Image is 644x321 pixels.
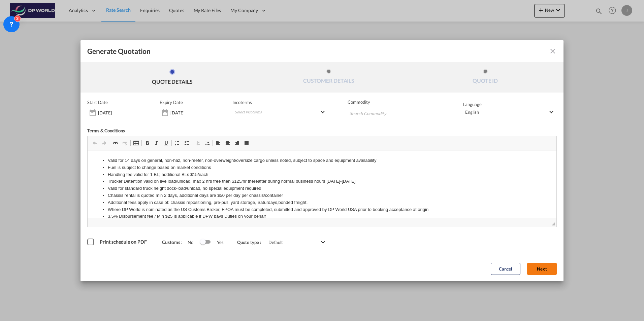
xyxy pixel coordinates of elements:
a: Table [131,139,141,147]
span: Customs : [162,239,188,245]
a: Justify [242,139,251,147]
span: Incoterms [232,100,326,105]
button: Next [527,263,557,275]
a: Align Right [232,139,242,147]
md-checkbox: Print schedule on PDF [87,239,149,246]
div: English [465,109,479,115]
a: Italic (Ctrl+I) [152,139,161,147]
a: Bold (Ctrl+B) [142,139,152,147]
input: Chips input. [350,108,413,119]
span: Yes [210,240,224,245]
a: Decrease Indent [193,139,202,147]
li: Valid for 14 days on general, non-haz, non-reefer, non-overweight/oversize cargo unless noted, su... [20,7,449,14]
li: Chassis rental is quoted min 2 days, additional days are $50 per day per chassis/container [20,42,449,49]
input: Start date [98,110,138,115]
li: Valid for standard truck height dock-load/unload, no special equipment required [20,35,449,42]
body: Editor, editor2 [7,7,462,123]
li: CUSTOMER DETAILS [251,69,407,87]
a: Link (Ctrl+K) [111,139,120,147]
a: Underline (Ctrl+U) [161,139,171,147]
iframe: Editor, editor2 [88,150,556,218]
li: QUOTE DETAILS [94,69,251,87]
a: Increase Indent [202,139,212,147]
span: Print schedule on PDF [100,239,147,245]
div: Terms & Conditions [87,128,322,136]
a: Center [223,139,232,147]
a: Redo (Ctrl+Y) [100,139,109,147]
a: Unlink [120,139,130,147]
li: Where DP World is nominated as the US Customs Broker, FPOA must be completed, submitted and appro... [20,56,449,63]
div: Default [268,240,283,245]
li: 3.5% Disbursement fee / Min $25 is applicable if DPW pays Duties on your behalf [20,63,449,70]
li: Handling fee valid for 1 BL; additional BLs $15/each [20,21,449,28]
a: Insert/Remove Numbered List [172,139,182,147]
md-chips-wrap: Chips container with autocompletion. Enter the text area, type text to search, and then use the u... [348,107,441,119]
md-switch: Switch 1 [200,237,210,247]
md-dialog: Generate QuotationQUOTE ... [80,40,563,281]
md-select: Select Incoterms [232,107,326,119]
p: Expiry Date [160,100,183,105]
li: Trucker Detention valid on live load/unload, max 2 hrs free then $125/hr thereafter during normal... [20,28,449,35]
p: Start Date [87,100,108,105]
span: No [188,240,200,245]
span: Commodity [348,99,442,105]
span: Resize [552,222,555,225]
a: Undo (Ctrl+Z) [90,139,100,147]
input: Expiry date [170,110,211,115]
button: Cancel [491,263,520,275]
li: Additional fees apply in case of: chassis repositioning, pre-pull, yard storage, Saturdays,bonded... [20,49,449,56]
a: Insert/Remove Bulleted List [182,139,191,147]
li: QUOTE ID [407,69,563,87]
md-icon: icon-close fg-AAA8AD cursor m-0 [549,47,557,55]
li: Fuel is subject to change based on market conditions [20,14,449,21]
span: Generate Quotation [87,47,151,56]
a: Align Left [214,139,223,147]
span: Language [463,102,482,107]
span: Quote type : [237,240,266,245]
